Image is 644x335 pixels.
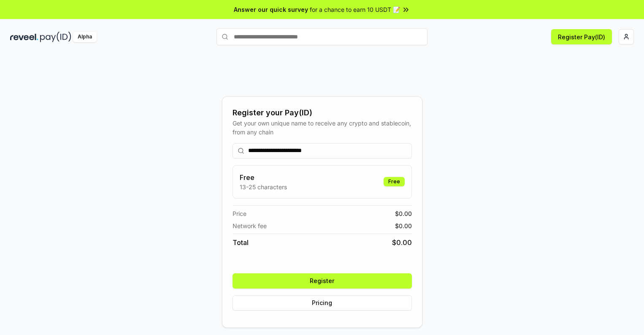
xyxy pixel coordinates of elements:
[234,5,308,14] span: Answer our quick survey
[384,177,405,186] div: Free
[233,295,412,310] button: Pricing
[240,172,287,182] h3: Free
[233,119,412,136] div: Get your own unique name to receive any crypto and stablecoin, from any chain
[395,221,412,230] span: $ 0.00
[310,5,400,14] span: for a chance to earn 10 USDT 📝
[233,221,267,230] span: Network fee
[240,182,287,191] p: 13-25 characters
[233,209,246,218] span: Price
[40,32,71,42] img: pay_id
[395,209,412,218] span: $ 0.00
[392,237,412,248] span: $ 0.00
[233,273,412,289] button: Register
[233,107,412,119] div: Register your Pay(ID)
[10,32,38,42] img: reveel_dark
[551,29,612,44] button: Register Pay(ID)
[233,237,249,248] span: Total
[73,32,97,42] div: Alpha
